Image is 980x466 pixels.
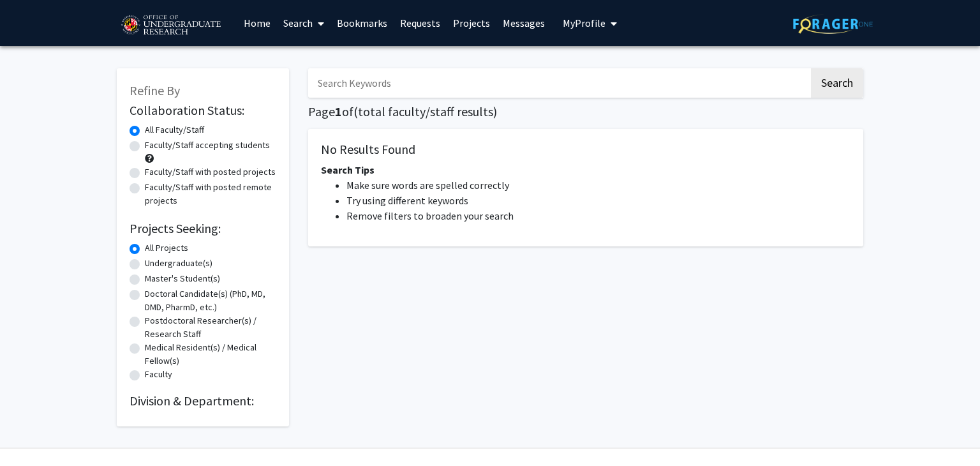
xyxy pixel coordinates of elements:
[145,287,276,314] label: Doctoral Candidate(s) (PhD, MD, DMD, PharmD, etc.)
[563,17,605,29] span: My Profile
[447,1,496,45] a: Projects
[130,393,276,409] h2: Division & Department:
[277,1,330,45] a: Search
[346,208,850,223] li: Remove filters to broaden your search
[145,123,204,137] label: All Faculty/Staff
[145,314,276,341] label: Postdoctoral Researcher(s) / Research Staff
[793,14,873,34] img: ForagerOne Logo
[308,104,863,119] h1: Page of ( total faculty/staff results)
[330,1,394,45] a: Bookmarks
[130,103,276,118] h2: Collaboration Status:
[335,103,342,119] span: 1
[145,257,212,270] label: Undergraduate(s)
[321,142,850,157] h5: No Results Found
[237,1,277,45] a: Home
[145,241,188,255] label: All Projects
[145,272,220,285] label: Master's Student(s)
[117,10,225,41] img: University of Maryland Logo
[145,139,270,152] label: Faculty/Staff accepting students
[145,181,276,207] label: Faculty/Staff with posted remote projects
[130,221,276,236] h2: Projects Seeking:
[346,193,850,208] li: Try using different keywords
[321,163,375,176] span: Search Tips
[811,68,863,98] button: Search
[145,368,172,381] label: Faculty
[308,259,863,289] nav: Page navigation
[346,177,850,193] li: Make sure words are spelled correctly
[145,341,276,368] label: Medical Resident(s) / Medical Fellow(s)
[308,68,809,98] input: Search Keywords
[496,1,551,45] a: Messages
[130,82,180,98] span: Refine By
[394,1,447,45] a: Requests
[145,165,276,179] label: Faculty/Staff with posted projects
